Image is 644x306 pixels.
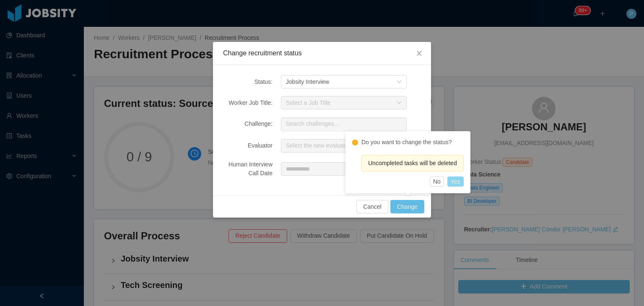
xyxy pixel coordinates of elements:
[223,99,273,107] div: Worker Job Title:
[361,139,452,145] text: Do you want to change the status?
[223,160,273,178] div: Human Interview Call Date
[408,42,431,65] button: Close
[286,99,392,107] div: Select a Job Title
[390,200,424,213] button: Change
[352,140,358,145] i: icon: exclamation-circle
[397,79,402,85] i: icon: down
[447,176,464,187] button: Yes
[416,50,423,57] i: icon: close
[223,141,273,150] div: Evaluator
[286,75,329,88] div: Jobsity Interview
[223,49,421,58] div: Change recruitment status
[368,160,457,166] span: Uncompleted tasks will be deleted
[430,176,444,187] button: No
[397,100,402,106] i: icon: down
[223,119,273,128] div: Challenge:
[223,78,273,86] div: Status:
[356,200,388,213] button: Cancel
